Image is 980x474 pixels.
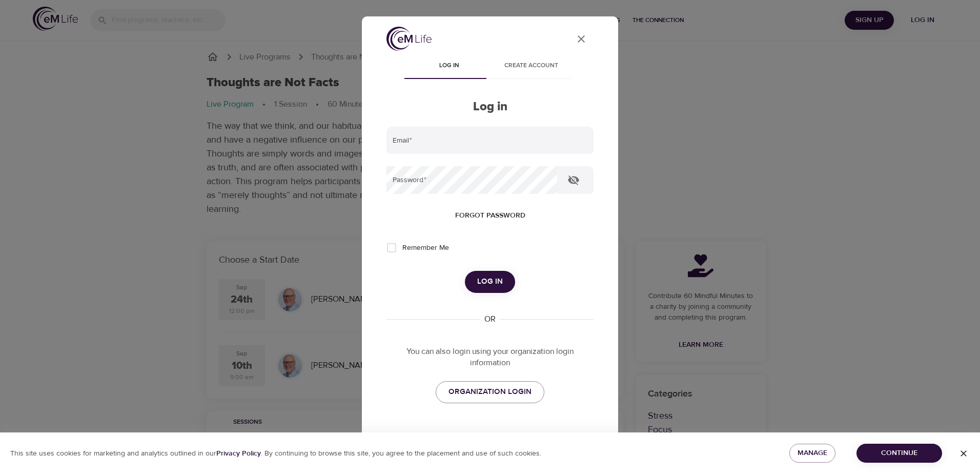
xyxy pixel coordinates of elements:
img: logo [386,27,432,51]
h2: Log in [386,100,594,114]
b: Privacy Policy [216,449,261,458]
div: disabled tabs example [386,54,594,79]
span: Log in [477,275,503,288]
span: Remember Me [402,243,449,253]
span: Forgot password [455,209,525,222]
button: Forgot password [451,206,529,225]
button: close [569,27,594,51]
span: Continue [865,447,934,460]
span: Create account [496,61,566,71]
div: OR [480,313,500,325]
span: ORGANIZATION LOGIN [448,385,532,399]
p: You can also login using your organization login information [386,346,594,369]
button: Log in [465,271,515,292]
span: Log in [414,61,484,71]
a: ORGANIZATION LOGIN [436,381,544,403]
span: Manage [798,447,827,460]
